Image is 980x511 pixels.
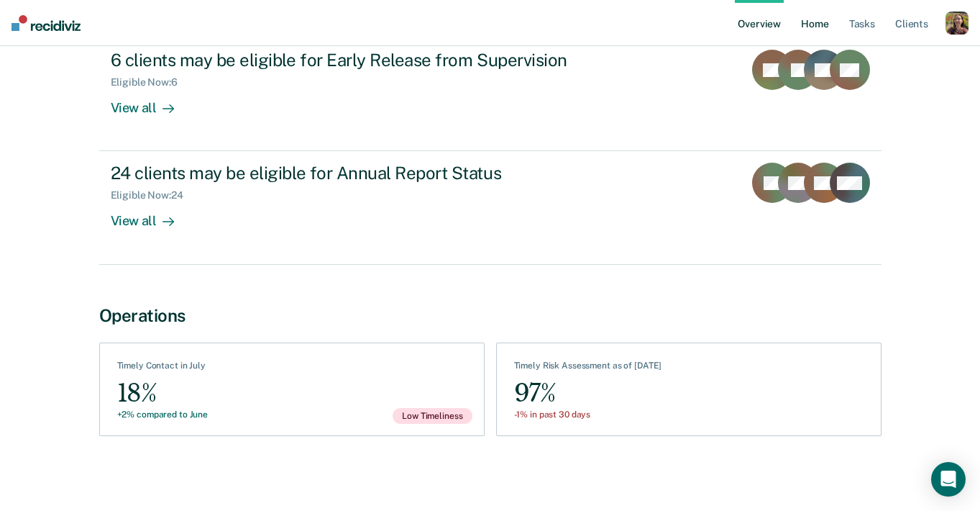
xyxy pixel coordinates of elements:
a: 6 clients may be eligible for Early Release from SupervisionEligible Now:6View all [99,37,881,151]
div: 97% [514,377,662,410]
div: 18% [117,377,209,410]
div: Eligible Now : 24 [111,189,195,202]
div: Open Intercom Messenger [931,462,966,497]
div: Timely Risk Assessment as of [DATE] [514,361,662,376]
div: Timely Contact in July [117,361,209,376]
div: Operations [99,305,881,326]
div: -1% in past 30 days [514,410,662,420]
div: +2% compared to June [117,410,209,420]
div: 24 clients may be eligible for Annual Report Status [111,163,615,184]
div: View all [111,202,191,230]
div: Eligible Now : 6 [111,76,189,89]
div: View all [111,89,191,117]
img: Recidiviz [12,15,81,31]
span: Low Timeliness [393,408,472,424]
div: 6 clients may be eligible for Early Release from Supervision [111,50,615,71]
a: 24 clients may be eligible for Annual Report StatusEligible Now:24View all [99,151,881,264]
